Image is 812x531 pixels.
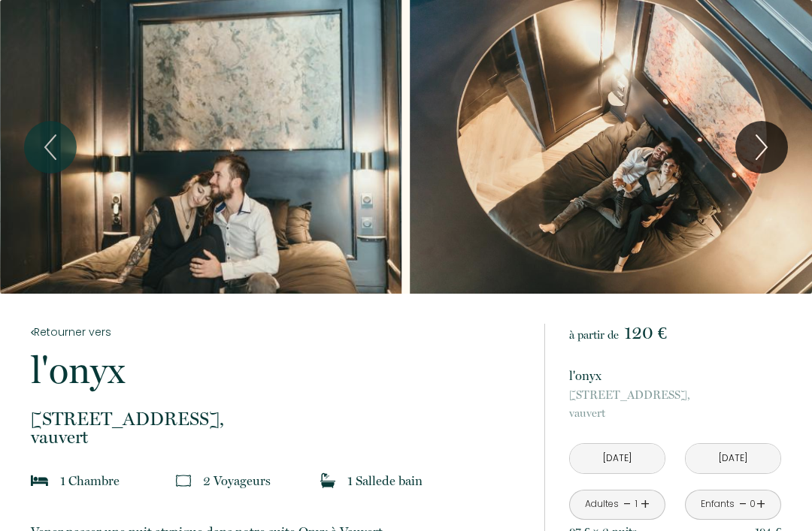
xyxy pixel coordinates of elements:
a: - [739,493,747,516]
div: 1 [632,497,640,511]
a: + [641,493,650,516]
input: Départ [686,444,780,473]
p: vauvert [569,386,781,422]
button: Previous [24,121,77,173]
span: à partir de [569,328,619,342]
a: Retourner vers [31,324,524,340]
a: - [623,493,632,516]
span: [STREET_ADDRESS], [569,386,781,404]
div: Adultes [585,497,619,511]
p: 1 Chambre [60,470,120,491]
p: l'onyx [31,351,524,389]
p: 1 Salle de bain [347,470,423,491]
span: s [265,473,271,488]
p: 2 Voyageur [203,470,271,491]
div: 0 [749,497,756,511]
span: 120 € [624,322,667,343]
p: vauvert [31,410,524,446]
button: Next [735,121,788,173]
img: guests [176,473,191,488]
input: Arrivée [570,444,665,473]
span: [STREET_ADDRESS], [31,410,524,428]
a: + [756,493,765,516]
p: l'onyx [569,365,781,386]
div: Enfants [701,497,735,511]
